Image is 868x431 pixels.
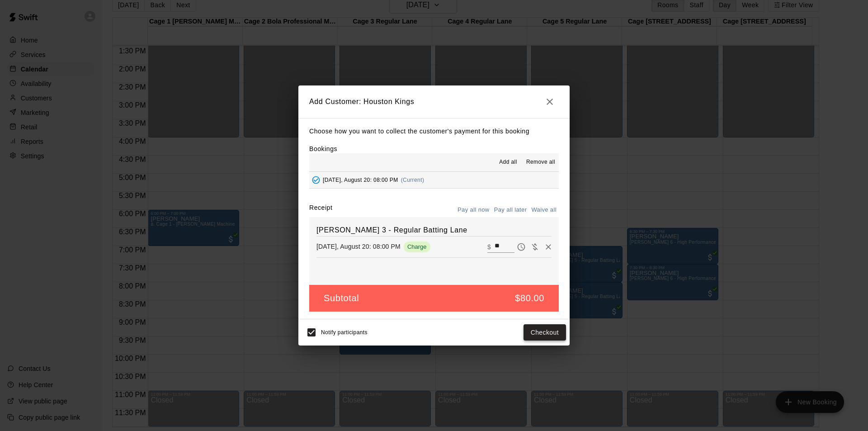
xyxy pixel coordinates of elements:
h2: Add Customer: Houston Kings [298,85,570,118]
span: (Current) [401,177,425,183]
h5: Subtotal [324,292,359,304]
span: Charge [404,243,430,250]
button: Remove [542,240,555,254]
span: Waive payment [528,242,542,250]
button: Remove all [523,155,559,170]
span: Notify participants [321,329,368,336]
label: Receipt [309,203,332,217]
button: Added - Collect Payment [309,173,323,187]
p: Choose how you want to collect the customer's payment for this booking [309,126,559,137]
button: Pay all later [492,203,529,217]
button: Added - Collect Payment[DATE], August 20: 08:00 PM(Current) [309,172,559,189]
span: [DATE], August 20: 08:00 PM [323,177,398,183]
button: Add all [494,155,523,170]
p: [DATE], August 20: 08:00 PM [316,242,401,251]
h6: [PERSON_NAME] 3 - Regular Batting Lane [316,224,552,236]
span: Remove all [526,158,555,167]
span: Add all [499,158,517,167]
span: Pay later [514,242,528,250]
button: Pay all now [455,203,492,217]
button: Waive all [529,203,559,217]
label: Bookings [309,145,337,152]
h5: $80.00 [515,292,544,304]
button: Checkout [524,324,566,341]
p: $ [487,242,491,251]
